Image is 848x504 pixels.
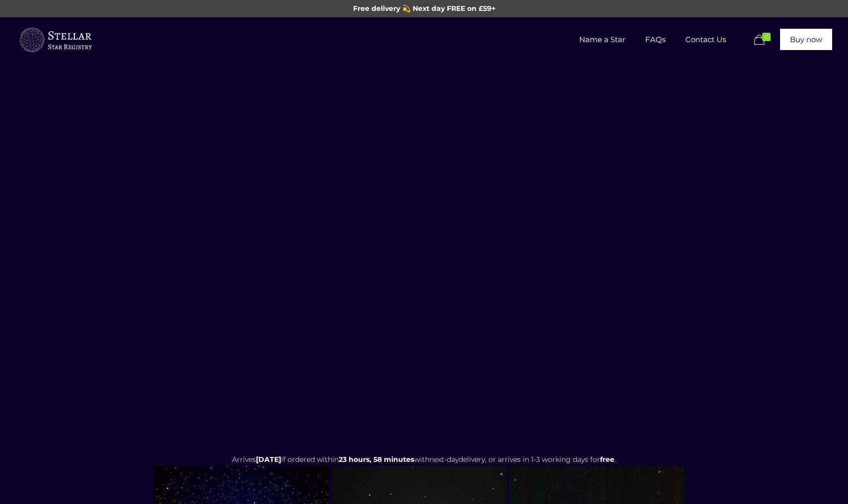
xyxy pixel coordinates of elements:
[226,51,362,91] img: star-could-be-yours.png
[353,4,495,13] span: Free delivery 💫 Next day FREE on £59+
[635,25,675,55] span: FAQs
[569,25,635,55] span: Name a Star
[600,455,614,464] b: free
[751,34,775,46] a: 0
[18,17,93,62] a: Buy a Star
[675,17,736,62] a: Contact Us
[429,455,459,464] span: next-day
[569,17,635,62] a: Name a Star
[18,25,93,55] img: buyastar-logo-transparent
[762,33,771,41] span: 0
[339,455,414,464] span: 23 hours, 58 minutes
[780,29,832,50] a: Buy now
[232,455,616,464] span: Arrives if ordered within with delivery, or arrives in 1-3 working days for .
[256,455,281,464] span: [DATE]
[635,17,675,62] a: FAQs
[675,25,736,55] span: Contact Us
